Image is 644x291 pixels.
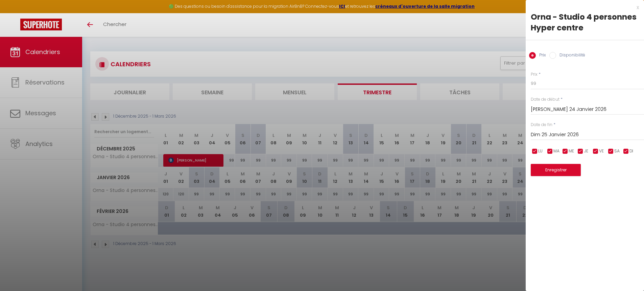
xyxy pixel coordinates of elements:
label: Disponibilité [556,52,585,59]
div: Orna - Studio 4 personnes Hyper centre [531,11,639,33]
div: x [526,3,639,11]
button: Enregistrer [531,164,581,176]
span: JE [584,148,588,154]
span: LU [538,148,543,154]
span: DI [629,148,633,154]
label: Prix [536,52,546,59]
label: Date de début [531,96,559,103]
span: VE [599,148,604,154]
span: MA [553,148,559,154]
span: ME [569,148,574,154]
label: Date de fin [531,122,552,128]
span: SA [614,148,620,154]
button: Ouvrir le widget de chat LiveChat [5,3,26,23]
label: Prix [531,71,538,78]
